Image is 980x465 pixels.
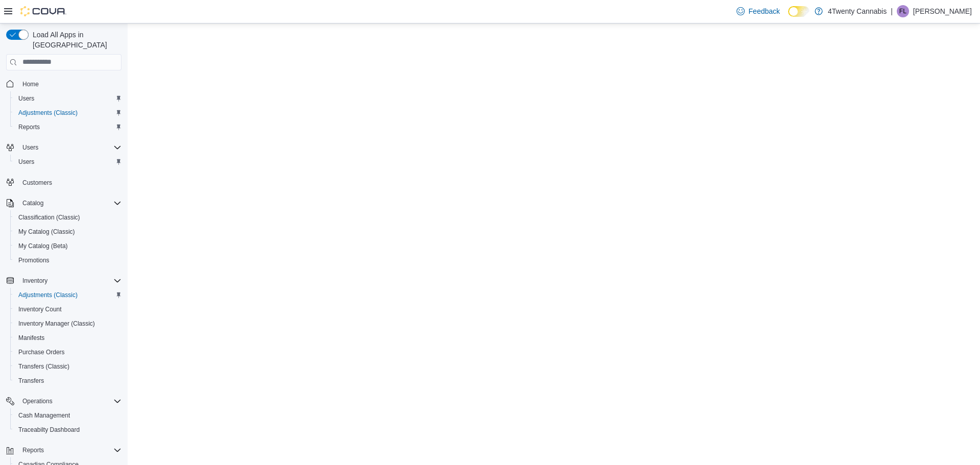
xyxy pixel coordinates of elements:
span: Transfers (Classic) [18,362,69,371]
span: Purchase Orders [18,348,65,356]
button: Catalog [18,197,47,209]
button: My Catalog (Classic) [10,225,126,239]
a: Adjustments (Classic) [14,289,82,301]
p: 4Twenty Cannabis [828,5,887,17]
span: Transfers [18,377,44,385]
span: Traceabilty Dashboard [14,424,121,436]
span: My Catalog (Classic) [18,228,75,236]
span: Inventory [18,275,121,287]
span: Users [22,143,38,152]
span: Inventory Manager (Classic) [18,320,95,328]
button: Operations [18,395,57,407]
span: Manifests [14,332,121,344]
span: Transfers [14,375,121,387]
span: Feedback [749,6,780,16]
a: Inventory Count [14,303,66,315]
button: Customers [2,175,126,190]
button: Users [10,155,126,169]
button: Users [2,140,126,155]
span: Classification (Classic) [14,211,121,224]
button: My Catalog (Beta) [10,239,126,253]
span: Catalog [22,199,43,207]
button: Purchase Orders [10,345,126,359]
span: Reports [22,446,44,454]
span: Inventory Count [14,303,121,315]
span: Adjustments (Classic) [18,291,78,299]
a: Reports [14,121,44,133]
a: Cash Management [14,409,74,422]
button: Adjustments (Classic) [10,288,126,302]
a: Transfers (Classic) [14,360,73,373]
span: My Catalog (Beta) [18,242,68,250]
input: Dark Mode [788,6,810,17]
span: Promotions [14,254,121,266]
span: Users [18,158,34,166]
button: Reports [10,120,126,134]
span: Customers [22,179,52,187]
span: Promotions [18,256,50,264]
span: Users [18,94,34,103]
a: Adjustments (Classic) [14,107,82,119]
button: Operations [2,394,126,408]
button: Transfers (Classic) [10,359,126,374]
span: Inventory [22,277,47,285]
a: Transfers [14,375,48,387]
a: Inventory Manager (Classic) [14,317,99,330]
span: Classification (Classic) [18,213,80,222]
span: Operations [18,395,121,407]
button: Inventory Manager (Classic) [10,316,126,331]
span: Users [14,92,121,105]
button: Inventory [18,275,52,287]
span: My Catalog (Classic) [14,226,121,238]
span: Reports [18,444,121,456]
span: Purchase Orders [14,346,121,358]
span: Users [18,141,121,154]
span: Home [22,80,39,88]
span: Transfers (Classic) [14,360,121,373]
p: [PERSON_NAME] [913,5,972,17]
p: | [891,5,893,17]
a: My Catalog (Classic) [14,226,79,238]
button: Reports [2,443,126,457]
a: Classification (Classic) [14,211,84,224]
a: Users [14,156,38,168]
span: Adjustments (Classic) [14,107,121,119]
a: Feedback [732,1,784,21]
span: Load All Apps in [GEOGRAPHIC_DATA] [29,30,121,50]
button: Traceabilty Dashboard [10,423,126,437]
button: Home [2,77,126,91]
button: Inventory [2,274,126,288]
div: Francis Licmo [897,5,909,17]
button: Users [10,91,126,106]
span: Manifests [18,334,44,342]
button: Reports [18,444,48,456]
span: Cash Management [18,411,70,420]
span: Traceabilty Dashboard [18,426,80,434]
a: Manifests [14,332,48,344]
a: Users [14,92,38,105]
span: Inventory Manager (Classic) [14,317,121,330]
img: Cova [20,6,66,16]
button: Cash Management [10,408,126,423]
button: Promotions [10,253,126,267]
span: Customers [18,176,121,189]
span: Adjustments (Classic) [14,289,121,301]
span: Users [14,156,121,168]
span: Home [18,78,121,90]
span: Reports [18,123,40,131]
span: Inventory Count [18,305,62,313]
button: Users [18,141,42,154]
a: Promotions [14,254,54,266]
span: Catalog [18,197,121,209]
a: Purchase Orders [14,346,69,358]
span: FL [899,5,906,17]
span: Reports [14,121,121,133]
span: Operations [22,397,53,405]
a: My Catalog (Beta) [14,240,72,252]
span: Cash Management [14,409,121,422]
button: Classification (Classic) [10,210,126,225]
button: Inventory Count [10,302,126,316]
button: Transfers [10,374,126,388]
button: Manifests [10,331,126,345]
